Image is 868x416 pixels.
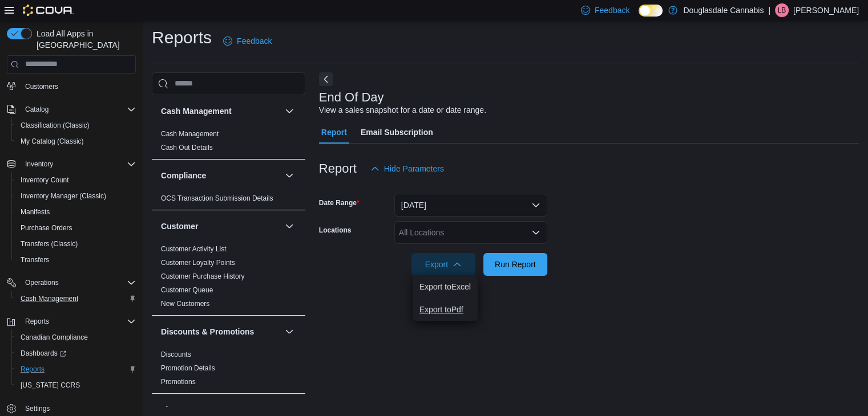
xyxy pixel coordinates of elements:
button: Export toPdf [413,298,478,321]
input: Dark Mode [639,5,663,17]
button: Transfers (Classic) [11,236,140,252]
span: Transfers (Classic) [16,237,136,251]
button: Next [319,72,333,86]
span: Transfers (Classic) [21,239,78,248]
span: Dashboards [21,349,66,358]
h3: Report [319,162,357,176]
button: Canadian Compliance [11,329,140,345]
span: Manifests [16,205,136,219]
p: [PERSON_NAME] [793,3,859,17]
span: Inventory Manager (Classic) [16,189,136,203]
a: Purchase Orders [16,221,77,235]
span: Inventory [21,157,136,171]
button: My Catalog (Classic) [11,133,140,149]
button: [US_STATE] CCRS [11,377,140,393]
button: Export [411,253,475,276]
span: Cash Management [161,129,219,138]
button: Inventory [2,156,140,172]
button: Cash Management [282,104,296,118]
span: Promotion Details [161,364,215,373]
h1: Reports [152,26,212,49]
a: Cash Out Details [161,144,213,152]
span: Transfers [16,253,136,267]
span: Cash Out Details [161,143,213,152]
span: Inventory [25,160,53,169]
span: Manifests [21,207,50,217]
span: Export to Excel [419,282,471,291]
button: Cash Management [161,105,280,117]
span: Promotions [161,377,196,386]
a: Promotions [161,378,196,386]
div: Cash Management [152,127,305,159]
span: Load All Apps in [GEOGRAPHIC_DATA] [32,28,136,51]
span: Operations [21,276,136,289]
a: Cash Management [16,292,83,305]
span: Settings [25,404,50,413]
span: Reports [16,362,136,376]
button: Customers [2,78,140,95]
span: My Catalog (Classic) [16,134,136,148]
span: Canadian Compliance [21,333,88,342]
a: Inventory Manager (Classic) [16,189,111,203]
a: Inventory Count [16,173,74,187]
a: Dashboards [16,346,71,360]
span: Export [418,253,469,276]
span: Inventory Manager (Classic) [21,191,106,201]
span: Reports [25,317,49,326]
button: Catalog [2,101,140,117]
button: Operations [21,276,63,289]
span: Customer Queue [161,286,213,295]
span: Dark Mode [639,17,639,17]
a: New Customers [161,300,209,308]
span: Customer Activity List [161,244,227,254]
span: Catalog [25,105,49,114]
button: Reports [21,315,54,328]
h3: End Of Day [319,91,384,104]
label: Locations [319,226,352,235]
button: Discounts & Promotions [282,325,296,338]
span: Catalog [21,103,136,116]
span: Inventory Count [21,176,69,185]
button: Finance [161,404,280,415]
button: Classification (Classic) [11,117,140,133]
span: Cash Management [16,292,136,305]
button: Customer [282,219,296,233]
button: Discounts & Promotions [161,326,280,337]
p: | [768,3,770,17]
span: Run Report [495,259,536,270]
h3: Cash Management [161,105,232,117]
button: Cash Management [11,291,140,307]
a: Customer Queue [161,286,213,294]
a: Reports [16,362,49,376]
div: Compliance [152,191,305,210]
a: Customers [21,80,63,93]
button: Purchase Orders [11,220,140,236]
span: Purchase Orders [16,221,136,235]
span: Reports [21,365,45,374]
span: Feedback [595,5,629,16]
button: Export toExcel [413,275,478,298]
span: Email Subscription [361,121,433,144]
span: My Catalog (Classic) [21,137,84,146]
button: Inventory Count [11,172,140,188]
span: OCS Transaction Submission Details [161,194,273,203]
div: Lucas Bordin [775,3,789,17]
span: Discounts [161,350,191,359]
a: Canadian Compliance [16,331,92,344]
a: Settings [21,402,54,415]
a: [US_STATE] CCRS [16,378,84,392]
button: Manifests [11,204,140,220]
span: Customers [25,82,58,91]
div: View a sales snapshot for a date or date range. [319,104,486,116]
a: Discounts [161,350,191,358]
label: Date Range [319,198,360,207]
h3: Compliance [161,170,206,181]
span: New Customers [161,299,209,308]
a: Cash Management [161,130,219,138]
span: [US_STATE] CCRS [21,381,80,390]
button: Reports [11,361,140,377]
button: Customer [161,221,280,232]
button: Operations [2,275,140,291]
span: Operations [25,278,59,287]
div: Customer [152,242,305,315]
